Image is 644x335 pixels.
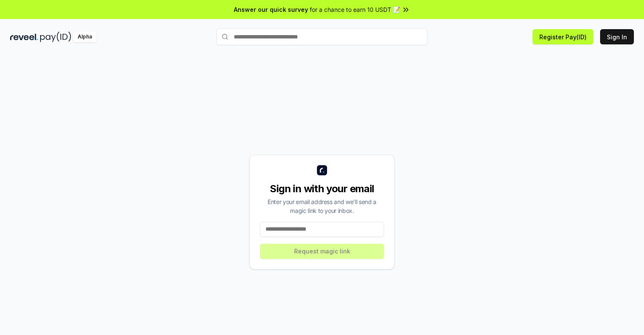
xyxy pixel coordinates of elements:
span: for a chance to earn 10 USDT 📝 [310,5,400,14]
div: Sign in with your email [260,182,384,196]
button: Register Pay(ID) [533,29,593,44]
div: Enter your email address and we’ll send a magic link to your inbox. [260,197,384,215]
img: reveel_dark [10,32,38,42]
img: pay_id [40,32,71,42]
img: logo_small [317,165,327,175]
div: Alpha [73,32,97,42]
button: Sign In [600,29,634,44]
span: Answer our quick survey [234,5,308,14]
